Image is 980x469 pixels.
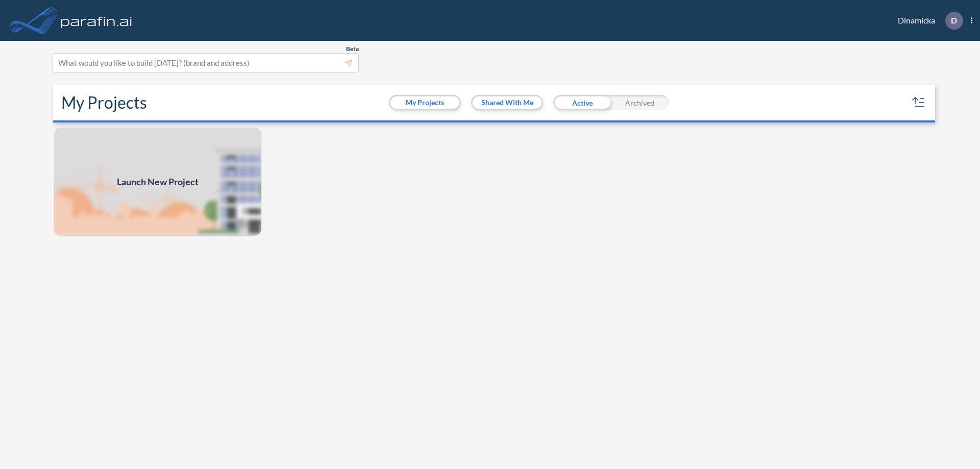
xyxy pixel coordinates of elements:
[59,10,134,31] img: logo
[53,127,262,237] a: Launch New Project
[117,175,199,189] span: Launch New Project
[53,127,262,237] img: add
[911,94,927,111] button: sort
[951,16,957,25] p: D
[473,96,542,109] button: Shared With Me
[611,95,669,110] div: Archived
[390,96,459,109] button: My Projects
[61,93,147,112] h2: My Projects
[553,95,611,110] div: Active
[883,12,972,30] div: Dinamicka
[346,45,359,53] span: Beta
